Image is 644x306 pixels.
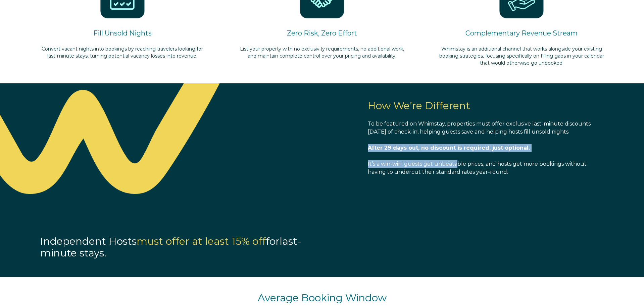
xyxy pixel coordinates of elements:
[40,235,280,247] span: Independent Hosts for
[40,235,301,259] span: last-minute stays.
[258,292,387,304] span: Average Booking Window
[368,161,587,175] span: It’s a win-win: guests get unbeatable prices, and hosts get more bookings without having to under...
[368,145,530,151] span: After 29 days out, no discount is required, just optional.
[93,29,152,37] span: Fill Unsold Nights
[240,46,404,59] span: List your property with no exclusivity requirements, no additional work, and maintain complete co...
[465,29,578,37] span: Complementary Revenue Stream
[137,235,266,247] span: must offer at least 15% off
[42,46,203,59] span: Convert vacant nights into bookings by reaching travelers looking for last-minute stays, turning ...
[439,46,604,66] span: Whimstay is an additional channel that works alongside your existing booking strategies, focusing...
[368,121,591,135] span: To be featured on Whimstay, properties must offer exclusive last-minute discounts [DATE] of check...
[368,99,470,112] span: How We’re Different
[287,29,357,37] span: Zero Risk, Zero Effort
